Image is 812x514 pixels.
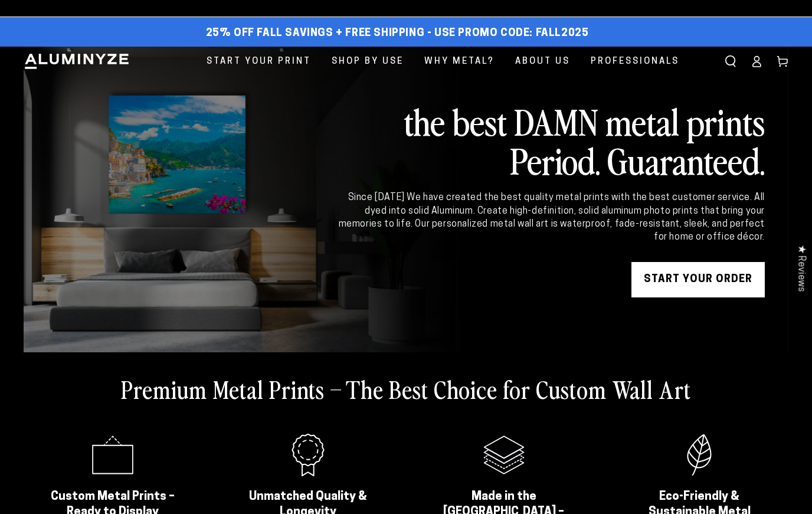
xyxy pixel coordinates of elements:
summary: Search our site [718,48,744,74]
a: Shop By Use [323,47,412,77]
a: Start Your Print [198,47,320,77]
div: Since [DATE] We have created the best quality metal prints with the best customer service. All dy... [336,191,765,244]
img: Aluminyze [24,53,130,70]
a: Professionals [582,47,688,77]
a: About Us [506,47,579,77]
div: Click to open Judge.me floating reviews tab [790,235,812,301]
a: START YOUR Order [631,262,765,297]
span: Shop By Use [332,54,404,70]
h2: Premium Metal Prints – The Best Choice for Custom Wall Art [121,374,691,404]
span: About Us [515,54,570,70]
span: Why Metal? [424,54,495,70]
a: Why Metal? [415,47,503,77]
h2: the best DAMN metal prints Period. Guaranteed. [336,102,765,179]
span: Professionals [591,54,679,70]
span: 25% off FALL Savings + Free Shipping - Use Promo Code: FALL2025 [206,27,589,40]
span: Start Your Print [207,54,311,70]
